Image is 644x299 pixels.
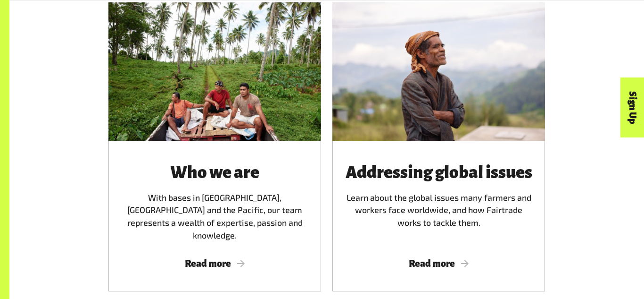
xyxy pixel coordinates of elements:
[120,163,310,182] h3: Who we are
[332,2,545,292] a: Addressing global issuesLearn about the global issues many farmers and workers face worldwide, an...
[344,258,534,269] span: Read more
[120,163,310,242] div: With bases in [GEOGRAPHIC_DATA], [GEOGRAPHIC_DATA] and the Pacific, our team represents a wealth ...
[120,258,310,269] span: Read more
[344,163,534,242] div: Learn about the global issues many farmers and workers face worldwide, and how Fairtrade works to...
[108,2,321,292] a: Who we areWith bases in [GEOGRAPHIC_DATA], [GEOGRAPHIC_DATA] and the Pacific, our team represents...
[344,163,534,182] h3: Addressing global issues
